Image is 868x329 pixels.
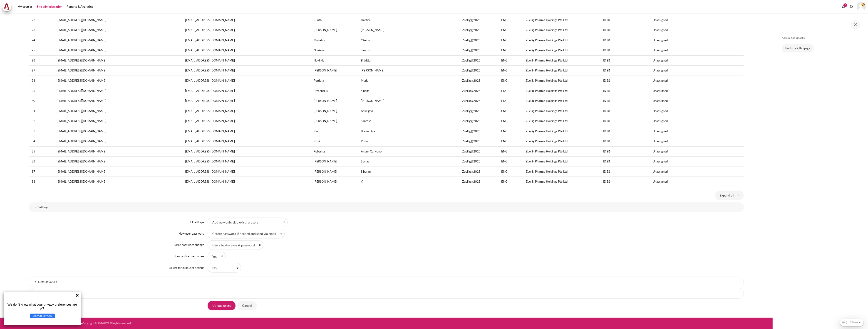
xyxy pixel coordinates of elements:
td: Unassigned [650,106,683,116]
td: [EMAIL_ADDRESS][DOMAIN_NAME] [182,86,311,96]
td: [EMAIL_ADDRESS][DOMAIN_NAME] [54,157,182,167]
td: Sibarani [358,167,460,177]
td: ID B1 [600,76,625,86]
td: Zuellig@2025 [459,126,498,136]
td: [PERSON_NAME] [311,25,358,35]
td: Zuellig@2025 [459,15,498,25]
td: ENG [498,15,523,25]
td: ENG [498,116,523,126]
td: Zuellig@2025 [459,66,498,76]
td: [PERSON_NAME] [311,177,358,187]
td: Hartini [358,15,460,25]
td: Unassigned [650,177,683,187]
td: [PERSON_NAME] [358,66,460,76]
td: ENG [498,106,523,116]
td: 35 [29,146,54,157]
td: Rio [311,126,358,136]
td: [EMAIL_ADDRESS][DOMAIN_NAME] [54,126,182,136]
td: Zuellig Pharma Holdings Pte Ltd [523,25,600,35]
td: 28 [29,76,54,86]
td: ID B1 [600,157,625,167]
td: Zuellig@2025 [459,136,498,147]
td: [EMAIL_ADDRESS][DOMAIN_NAME] [182,106,311,116]
td: Zuellig Pharma Holdings Pte Ltd [523,136,600,147]
td: ID B1 [600,45,625,56]
td: [EMAIL_ADDRESS][DOMAIN_NAME] [182,15,311,25]
td: [EMAIL_ADDRESS][DOMAIN_NAME] [182,35,311,45]
td: [PERSON_NAME] [311,157,358,167]
td: Sinaga [358,86,460,96]
label: Force password change [174,243,204,247]
td: ENG [498,45,523,56]
td: [PERSON_NAME] [358,25,460,35]
td: 32 [29,116,54,126]
td: Perdata [311,76,358,86]
td: [EMAIL_ADDRESS][DOMAIN_NAME] [182,177,311,187]
td: Unassigned [650,116,683,126]
td: [EMAIL_ADDRESS][DOMAIN_NAME] [182,146,311,157]
td: ENG [498,126,523,136]
td: Kunthi [311,15,358,25]
label: New user password [179,232,204,235]
td: Zuellig Pharma Holdings Pte Ltd [523,76,600,86]
h3: Other fields [38,292,734,295]
td: Rizki [311,136,358,147]
td: ENG [498,136,523,147]
td: Zuellig Pharma Holdings Pte Ltd [523,86,600,96]
td: Zuellig Pharma Holdings Pte Ltd [523,167,600,177]
td: Zuellig Pharma Holdings Pte Ltd [523,177,600,187]
td: [EMAIL_ADDRESS][DOMAIN_NAME] [54,35,182,45]
td: [EMAIL_ADDRESS][DOMAIN_NAME] [54,96,182,106]
td: Santoso [358,116,460,126]
section: Blocks [782,36,858,52]
label: Upload type [188,220,204,224]
a: Architeck Architeck [2,2,14,11]
a: Expand all [715,191,744,200]
td: [EMAIL_ADDRESS][DOMAIN_NAME] [54,45,182,56]
td: Zuellig@2025 [459,76,498,86]
td: Zuellig@2025 [459,45,498,56]
td: [PERSON_NAME] [311,96,358,106]
td: ENG [498,177,523,187]
input: Cancel [237,301,257,310]
td: [EMAIL_ADDRESS][DOMAIN_NAME] [182,116,311,126]
td: [EMAIL_ADDRESS][DOMAIN_NAME] [54,177,182,187]
td: ID B1 [600,116,625,126]
td: [EMAIL_ADDRESS][DOMAIN_NAME] [54,86,182,96]
td: ID B1 [600,86,625,96]
td: 25 [29,45,54,56]
td: Zuellig@2025 [459,167,498,177]
td: Zuellig@2025 [459,96,498,106]
td: 22 [29,15,54,25]
td: ENG [498,35,523,45]
td: Novinda [311,55,358,66]
td: 31 [29,106,54,116]
td: Oteiba [358,35,460,45]
td: ID B1 [600,96,625,106]
td: [EMAIL_ADDRESS][DOMAIN_NAME] [54,167,182,177]
td: [EMAIL_ADDRESS][DOMAIN_NAME] [54,106,182,116]
td: Unassigned [650,136,683,147]
a: Reports & Analytics [65,2,94,11]
td: Zuellig Pharma Holdings Pte Ltd [523,146,600,157]
td: Robertus [311,146,358,157]
td: [PERSON_NAME] [311,167,358,177]
td: [EMAIL_ADDRESS][DOMAIN_NAME] [54,136,182,147]
td: Zuellig Pharma Holdings Pte Ltd [523,35,600,45]
td: ID B1 [600,66,625,76]
td: [PERSON_NAME] [311,66,358,76]
td: Zuellig Pharma Holdings Pte Ltd [523,126,600,136]
td: 30 [29,96,54,106]
td: [EMAIL_ADDRESS][DOMAIN_NAME] [54,55,182,66]
td: 36 [29,157,54,167]
td: Zuellig Pharma Holdings Pte Ltd [523,106,600,116]
td: 24 [29,35,54,45]
td: Agung Cahyono [358,146,460,157]
td: ENG [498,86,523,96]
td: [EMAIL_ADDRESS][DOMAIN_NAME] [182,126,311,136]
td: Unassigned [650,126,683,136]
td: ENG [498,25,523,35]
input: Upload users [208,301,236,310]
td: Unassigned [650,55,683,66]
td: Unassigned [650,35,683,45]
